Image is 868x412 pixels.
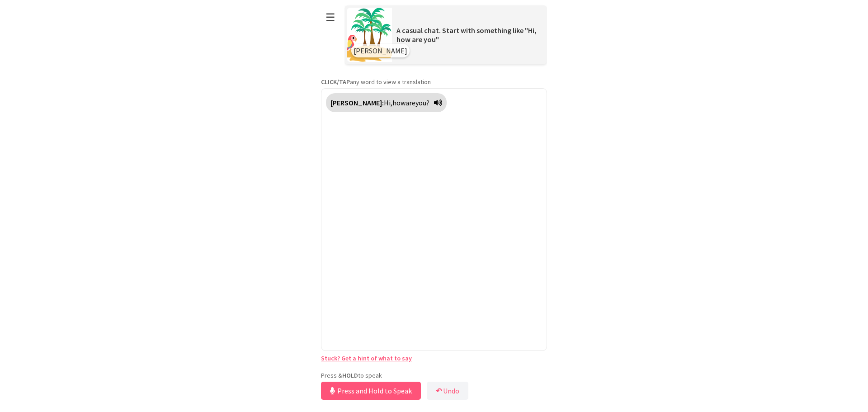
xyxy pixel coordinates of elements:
img: Scenario Image [347,8,392,62]
strong: [PERSON_NAME]: [330,98,384,107]
button: ☰ [321,6,340,29]
span: are [406,98,415,107]
p: any word to view a translation [321,78,547,86]
span: how [392,98,406,107]
span: Hi, [384,98,392,107]
span: you? [415,98,429,107]
strong: HOLD [342,371,358,379]
button: Press and Hold to Speak [321,382,421,400]
p: Press & to speak [321,371,547,379]
span: A casual chat. Start with something like "Hi, how are you" [396,26,537,44]
strong: CLICK/TAP [321,78,350,86]
b: ↶ [436,386,442,395]
a: Stuck? Get a hint of what to say [321,354,412,362]
span: [PERSON_NAME] [354,46,407,55]
button: ↶Undo [427,382,468,400]
div: Click to translate [326,93,447,112]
